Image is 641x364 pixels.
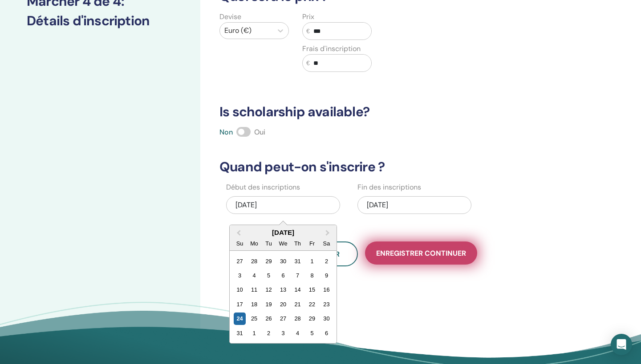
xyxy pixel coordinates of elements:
h3: Détails d'inscription [27,13,174,29]
span: Enregistrer continuer [376,249,466,258]
button: Previous Month [231,226,245,240]
div: Choose Monday, September 1st, 2025 [248,327,260,339]
button: Enregistrer continuer [365,241,477,265]
div: Choose Friday, August 15th, 2025 [306,284,318,296]
label: Devise [219,12,241,22]
div: Choose Tuesday, August 26th, 2025 [263,313,275,324]
div: Choose Saturday, August 2nd, 2025 [320,255,333,267]
div: Choose Monday, July 28th, 2025 [248,255,260,267]
div: [DATE] [226,196,340,214]
div: Choose Thursday, August 28th, 2025 [292,313,304,324]
span: Oui [254,127,265,137]
span: Non [219,127,233,137]
div: Choose Friday, August 29th, 2025 [306,313,318,324]
div: Choose Monday, August 11th, 2025 [248,284,260,296]
div: Choose Friday, August 22nd, 2025 [306,298,318,310]
div: Choose Thursday, August 7th, 2025 [292,269,304,281]
div: Choose Sunday, July 27th, 2025 [234,255,246,267]
div: Choose Thursday, September 4th, 2025 [292,327,304,339]
span: € [306,27,310,36]
div: Choose Wednesday, August 20th, 2025 [277,298,289,310]
div: Th [292,237,304,249]
div: Choose Monday, August 4th, 2025 [248,269,260,281]
div: Choose Sunday, August 17th, 2025 [234,298,246,310]
div: Choose Friday, August 8th, 2025 [306,269,318,281]
div: Choose Sunday, August 24th, 2025 [234,313,246,324]
div: Choose Friday, September 5th, 2025 [306,327,318,339]
div: Choose Sunday, August 31st, 2025 [234,327,246,339]
div: Choose Tuesday, August 12th, 2025 [263,284,275,296]
div: Choose Thursday, August 21st, 2025 [292,298,304,310]
div: We [277,237,289,249]
div: Month August, 2025 [232,254,333,340]
div: Choose Monday, August 25th, 2025 [248,313,260,324]
div: Fr [306,237,318,249]
div: Choose Wednesday, August 13th, 2025 [277,284,289,296]
div: Choose Tuesday, July 29th, 2025 [263,255,275,267]
div: Tu [263,237,275,249]
div: Choose Saturday, August 9th, 2025 [320,269,333,281]
div: Choose Saturday, September 6th, 2025 [320,327,333,339]
div: Choose Sunday, August 10th, 2025 [234,284,246,296]
div: Choose Tuesday, August 19th, 2025 [263,298,275,310]
h3: Is scholarship available? [214,104,556,120]
div: Choose Tuesday, August 5th, 2025 [263,269,275,281]
div: Choose Friday, August 1st, 2025 [306,255,318,267]
div: Choose Saturday, August 16th, 2025 [320,284,333,296]
label: Fin des inscriptions [357,182,421,193]
div: Choose Thursday, August 14th, 2025 [292,284,304,296]
div: Choose Wednesday, July 30th, 2025 [277,255,289,267]
div: Mo [248,237,260,249]
div: Choose Saturday, August 23rd, 2025 [320,298,333,310]
div: Choose Sunday, August 3rd, 2025 [234,269,246,281]
div: Su [234,237,246,249]
div: Choose Date [229,225,337,344]
label: Début des inscriptions [226,182,300,193]
div: Choose Thursday, July 31st, 2025 [292,255,304,267]
div: Choose Wednesday, August 6th, 2025 [277,269,289,281]
label: Prix [302,12,314,22]
div: Choose Wednesday, August 27th, 2025 [277,313,289,324]
div: Choose Saturday, August 30th, 2025 [320,313,333,324]
h3: Quand peut-on s'inscrire ? [214,159,556,175]
div: Choose Tuesday, September 2nd, 2025 [263,327,275,339]
div: [DATE] [357,196,471,214]
div: Open Intercom Messenger [611,334,632,355]
div: Choose Monday, August 18th, 2025 [248,298,260,310]
label: Frais d'inscription [302,44,361,54]
div: Choose Wednesday, September 3rd, 2025 [277,327,289,339]
div: [DATE] [230,229,337,236]
div: Sa [320,237,333,249]
button: Next Month [321,226,336,240]
span: € [306,59,310,68]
